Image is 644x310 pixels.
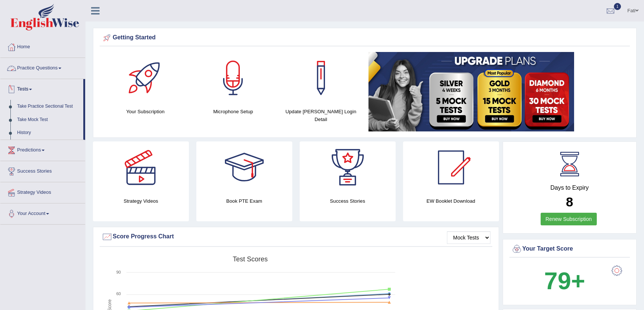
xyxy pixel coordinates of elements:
h4: Update [PERSON_NAME] Login Detail [281,108,361,123]
a: Home [0,37,85,55]
a: Take Practice Sectional Test [14,100,83,113]
a: Strategy Videos [0,182,85,201]
b: 8 [566,195,573,209]
h4: EW Booklet Download [403,197,499,205]
a: Practice Questions [0,58,85,76]
b: 79+ [544,267,585,294]
text: 90 [116,270,121,274]
a: Success Stories [0,161,85,180]
a: Take Mock Test [14,113,83,127]
span: 1 [614,3,621,10]
h4: Microphone Setup [193,108,273,115]
h4: Strategy Videos [93,197,189,205]
a: Your Account [0,203,85,222]
a: Predictions [0,140,85,159]
text: 60 [116,291,121,296]
tspan: Test scores [233,255,268,263]
h4: Your Subscription [105,108,186,115]
a: History [14,126,83,140]
a: Renew Subscription [541,213,597,225]
h4: Success Stories [300,197,396,205]
a: Tests [0,79,83,98]
h4: Days to Expiry [511,185,628,191]
h4: Book PTE Exam [196,197,292,205]
div: Your Target Score [511,244,628,255]
img: small5.jpg [368,52,574,131]
div: Getting Started [102,32,628,43]
div: Score Progress Chart [102,231,490,242]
